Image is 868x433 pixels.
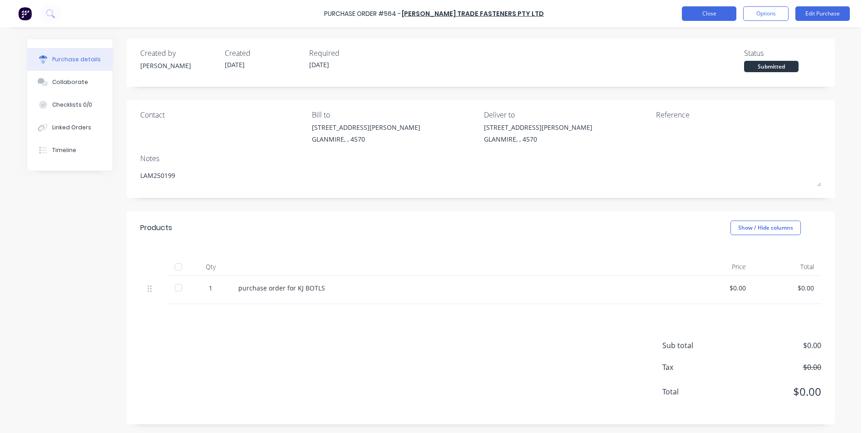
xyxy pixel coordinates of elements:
button: Checklists 0/0 [27,93,113,116]
div: Deliver to [484,109,649,120]
button: Options [743,6,789,21]
div: GLANMIRE, , 4570 [312,134,420,144]
button: Linked Orders [27,116,113,139]
div: Contact [140,109,306,120]
div: $0.00 [760,283,814,293]
span: $0.00 [730,340,821,351]
span: Sub total [662,340,730,351]
div: Reference [656,109,821,120]
button: Collaborate [27,71,113,93]
a: [PERSON_NAME] Trade Fasteners Pty Ltd [402,9,544,18]
div: 1 [197,283,224,293]
div: Price [685,258,753,276]
span: $0.00 [730,384,821,400]
span: Total [662,386,730,397]
div: Purchase Order #564 - [324,9,401,19]
span: $0.00 [730,362,821,373]
button: Purchase details [27,48,113,71]
div: [STREET_ADDRESS][PERSON_NAME] [312,123,420,132]
div: Checklists 0/0 [52,101,92,109]
div: Required [309,48,386,59]
div: Submitted [744,61,799,72]
div: Notes [140,153,821,164]
div: GLANMIRE, , 4570 [484,134,592,144]
div: Status [744,48,821,59]
div: purchase order for KJ BOTLS [238,283,678,293]
div: [STREET_ADDRESS][PERSON_NAME] [484,123,592,132]
div: Timeline [52,146,76,154]
div: Qty [190,258,231,276]
div: Products [140,222,172,233]
button: Edit Purchase [795,6,850,21]
div: [PERSON_NAME] [140,61,217,70]
div: Purchase details [52,55,101,64]
div: Created by [140,48,217,59]
div: Bill to [312,109,477,120]
div: Created [225,48,302,59]
span: Tax [662,362,730,373]
img: Factory [18,7,32,20]
div: Collaborate [52,78,88,86]
textarea: LAM250199 [140,166,821,187]
button: Close [682,6,736,21]
div: Total [753,258,821,276]
button: Timeline [27,139,113,162]
div: $0.00 [692,283,746,293]
button: Show / Hide columns [730,221,801,235]
div: Linked Orders [52,123,91,132]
